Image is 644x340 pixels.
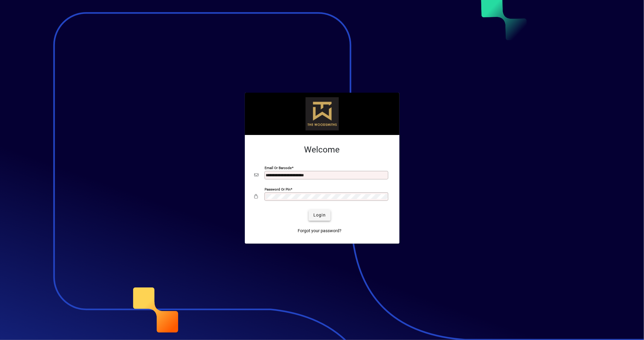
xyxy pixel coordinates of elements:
[309,210,331,221] button: Login
[295,226,344,236] a: Forgot your password?
[313,212,326,218] span: Login
[265,187,291,191] mat-label: Password or Pin
[255,145,390,155] h2: Welcome
[298,228,341,234] span: Forgot your password?
[265,165,292,170] mat-label: Email or Barcode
